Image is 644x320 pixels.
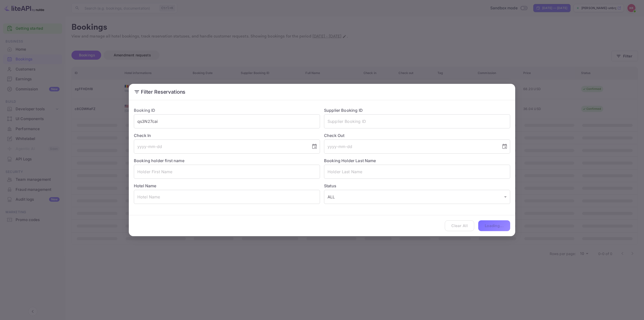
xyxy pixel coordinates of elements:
[324,183,510,189] label: Status
[309,141,319,152] button: Choose date
[134,190,320,204] input: Hotel Name
[324,165,510,179] input: Holder Last Name
[134,108,155,113] label: Booking ID
[324,108,363,113] label: Supplier Booking ID
[134,139,307,154] input: yyyy-mm-dd
[324,114,510,128] input: Supplier Booking ID
[324,132,510,138] label: Check Out
[134,114,320,128] input: Booking ID
[134,132,320,138] label: Check In
[129,84,515,100] h2: Filter Reservations
[324,158,376,163] label: Booking Holder Last Name
[134,158,184,163] label: Booking holder first name
[134,183,156,188] label: Hotel Name
[324,190,510,204] div: ALL
[324,139,498,154] input: yyyy-mm-dd
[500,141,510,152] button: Choose date
[134,165,320,179] input: Holder First Name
